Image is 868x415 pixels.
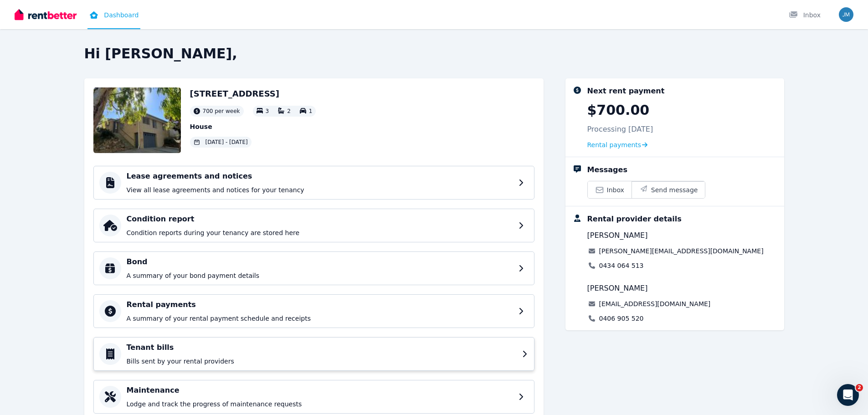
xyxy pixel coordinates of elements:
a: [PERSON_NAME][EMAIL_ADDRESS][DOMAIN_NAME] [599,246,764,256]
img: RentBetter [15,8,77,21]
span: [DATE] - [DATE] [205,138,248,146]
span: 2 [287,108,291,114]
h4: Condition report [127,214,513,225]
span: [PERSON_NAME] [587,230,648,241]
span: Send message [651,185,698,195]
span: 1 [309,108,313,114]
span: 2 [856,384,863,391]
p: Condition reports during your tenancy are stored here [127,228,513,237]
p: A summary of your bond payment details [127,271,513,280]
div: Rental provider details [587,214,682,225]
p: $700.00 [587,102,650,118]
p: House [190,122,316,131]
iframe: Intercom live chat [837,384,859,406]
a: [EMAIL_ADDRESS][DOMAIN_NAME] [599,299,711,308]
a: 0434 064 513 [599,261,644,270]
h4: Rental payments [127,299,513,310]
button: Send message [632,181,705,198]
a: Rental payments [587,140,648,149]
span: [PERSON_NAME] [587,283,648,294]
h4: Tenant bills [127,342,517,353]
p: A summary of your rental payment schedule and receipts [127,314,513,323]
span: 3 [266,108,269,114]
div: Next rent payment [587,86,665,97]
p: Lodge and track the progress of maintenance requests [127,400,513,409]
div: Messages [587,164,627,175]
img: Property Url [93,87,181,153]
p: Processing [DATE] [587,124,653,135]
img: Jane Etherington [839,7,853,22]
p: Bills sent by your rental providers [127,357,517,366]
span: Rental payments [587,140,642,149]
a: 0406 905 520 [599,314,644,323]
h4: Maintenance [127,385,513,396]
span: 700 per week [203,108,240,115]
p: View all lease agreements and notices for your tenancy [127,185,513,195]
h4: Lease agreements and notices [127,171,513,182]
a: Inbox [588,181,632,198]
div: Inbox [789,10,821,20]
h4: Bond [127,256,513,267]
h2: Hi [PERSON_NAME], [84,46,784,62]
h2: [STREET_ADDRESS] [190,87,316,100]
span: Inbox [607,185,624,195]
